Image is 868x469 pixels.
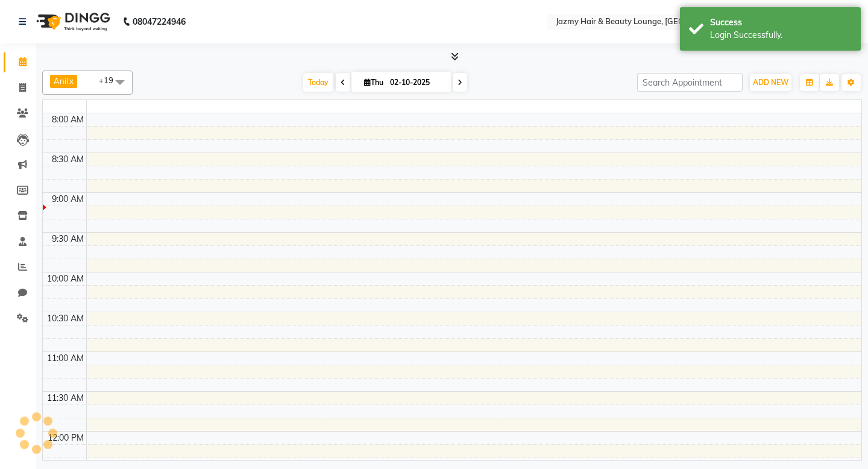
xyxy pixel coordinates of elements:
[45,392,86,404] div: 11:30 AM
[68,76,74,86] a: x
[710,16,852,29] div: Success
[750,74,791,91] button: ADD NEW
[45,272,86,285] div: 10:00 AM
[710,29,852,42] div: Login Successfully.
[31,5,113,39] img: logo
[49,113,86,126] div: 8:00 AM
[361,78,386,87] span: Thu
[54,76,68,86] span: Anil
[45,352,86,365] div: 11:00 AM
[49,153,86,166] div: 8:30 AM
[386,74,447,92] input: 2025-10-02
[49,233,86,245] div: 9:30 AM
[303,73,333,92] span: Today
[99,75,122,85] span: +19
[45,312,86,325] div: 10:30 AM
[49,193,86,206] div: 9:00 AM
[45,432,86,444] div: 12:00 PM
[133,5,186,39] b: 08047224946
[637,73,743,92] input: Search Appointment
[753,78,788,87] span: ADD NEW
